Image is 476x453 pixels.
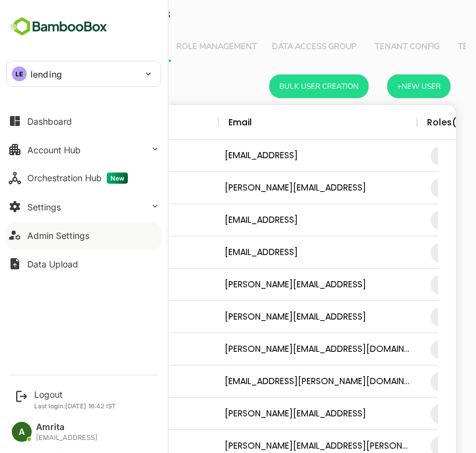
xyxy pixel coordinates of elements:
p: lending [30,68,62,81]
div: Email [185,105,209,140]
button: Bulk User Creation [226,74,325,98]
div: Neha [20,366,175,398]
button: Sort [50,115,65,130]
div: User [30,105,50,140]
div: Amit [20,140,175,172]
div: [EMAIL_ADDRESS] [175,236,374,269]
div: Anjali [20,236,175,269]
span: Data Access Group [228,42,313,52]
span: SUPER ADMIN [387,310,454,324]
div: [PERSON_NAME][EMAIL_ADDRESS] [175,269,374,301]
div: [PERSON_NAME][EMAIL_ADDRESS] [175,398,374,430]
button: Settings [6,194,161,219]
div: [PERSON_NAME][EMAIL_ADDRESS] [175,301,374,333]
div: Amrita [20,204,175,236]
p: Last login: [DATE] 16:42 IST [34,402,116,410]
div: [PERSON_NAME] [20,398,175,430]
div: Dashboard [27,116,72,127]
button: Account Hub [6,137,161,162]
div: [EMAIL_ADDRESS] [175,204,374,236]
div: [PERSON_NAME][EMAIL_ADDRESS] [175,172,374,204]
div: Settings [27,202,61,212]
div: Data Upload [27,259,78,269]
div: [PERSON_NAME] [20,269,175,301]
div: [EMAIL_ADDRESS] [36,434,97,442]
div: Amrita [36,422,97,433]
span: SUPER ADMIN [387,277,454,292]
div: Admin Settings [27,230,89,241]
div: Logout [34,389,116,400]
div: [PERSON_NAME] [20,172,175,204]
div: Vertical tabs example [30,32,403,62]
button: Data Upload [6,251,161,276]
span: User Management [37,42,118,52]
span: New [107,173,128,184]
span: Role Management [133,42,213,52]
div: [PERSON_NAME][EMAIL_ADDRESS][DOMAIN_NAME] [175,333,374,366]
div: A [12,422,32,442]
div: LElending [7,61,161,86]
div: Orchestration Hub [27,173,128,184]
button: Admin Settings [6,223,161,248]
div: LE [12,66,27,81]
h6: User List [25,76,76,96]
div: [PERSON_NAME] [20,301,175,333]
div: [EMAIL_ADDRESS] [175,140,374,172]
img: BambooboxFullLogoMark.5f36c76dfaba33ec1ec1367b70bb1252.svg [6,15,111,38]
button: Dashboard [6,109,161,133]
button: Orchestration HubNew [6,166,161,191]
span: SUPER ADMIN [387,245,454,259]
span: User [387,439,421,453]
div: [PERSON_NAME] [20,333,175,366]
button: +New User [344,74,407,98]
div: [EMAIL_ADDRESS][PERSON_NAME][DOMAIN_NAME] [175,366,374,398]
div: Account Hub [27,145,81,155]
span: SUPER ADMIN [387,148,454,163]
span: Tenant Config [328,42,400,52]
button: Sort [209,115,223,130]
